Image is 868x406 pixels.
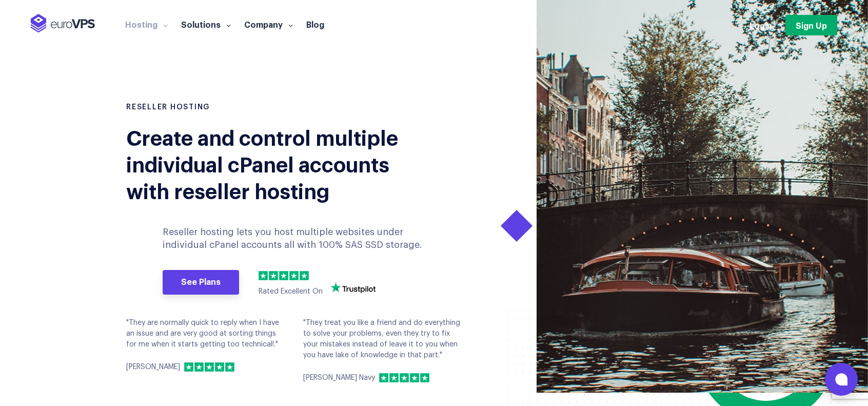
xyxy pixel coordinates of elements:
[163,270,239,295] a: See Plans
[259,271,268,280] img: 1
[279,271,288,280] img: 3
[259,288,323,295] span: Rated Excellent On
[126,103,426,113] h1: RESELLER HOSTING
[163,226,426,252] p: Reseller hosting lets you host multiple websites under individual cPanel accounts all with 100% S...
[400,373,409,382] img: 3
[194,362,204,372] img: 2
[126,123,411,203] div: Create and control multiple individual cPanel accounts with reseller hosting
[289,271,299,280] img: 4
[269,271,278,280] img: 2
[225,362,234,372] img: 5
[126,318,288,373] div: "They are normally quick to reply when I have an issue and are very good at sorting things for me...
[303,373,375,383] p: [PERSON_NAME] Navy
[379,373,388,382] img: 1
[31,14,95,33] img: EuroVPS
[749,20,772,31] a: Login
[785,15,837,35] a: Sign Up
[410,373,419,382] img: 4
[184,362,193,372] img: 1
[174,19,238,29] a: Solutions
[205,362,214,372] img: 3
[300,271,309,280] img: 5
[119,19,174,29] a: Hosting
[303,318,465,383] div: "They treat you like a friend and do everything to solve your problems, even they try to fix your...
[389,373,399,382] img: 2
[420,373,429,382] img: 5
[215,362,224,372] img: 4
[825,363,858,396] button: Open chat window
[126,362,180,373] p: [PERSON_NAME]
[238,19,300,29] a: Company
[300,19,331,29] a: Blog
